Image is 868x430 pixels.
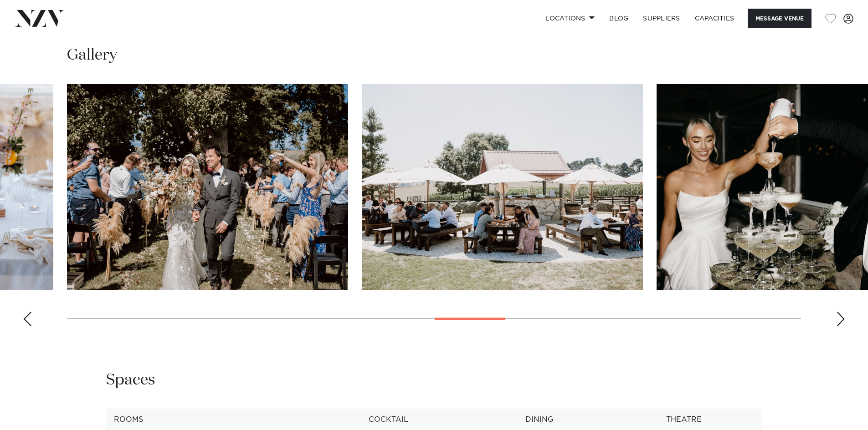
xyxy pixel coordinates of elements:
[15,10,64,26] img: nzv-logo.png
[636,9,687,28] a: SUPPLIERS
[362,84,643,290] swiper-slide: 15 / 26
[748,9,812,28] button: Message Venue
[538,9,602,28] a: Locations
[602,9,636,28] a: BLOG
[67,84,348,290] swiper-slide: 14 / 26
[106,370,155,390] h2: Spaces
[67,45,117,66] h2: Gallery
[688,9,742,28] a: Capacities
